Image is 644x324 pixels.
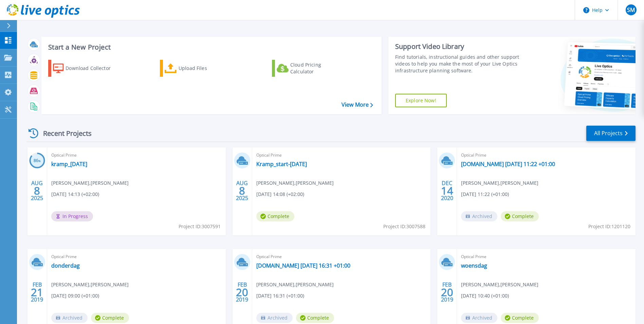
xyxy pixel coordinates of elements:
span: [PERSON_NAME] , [PERSON_NAME] [256,281,334,288]
a: Download Collector [48,60,124,77]
div: AUG 2025 [236,178,249,203]
a: kramp_[DATE] [51,161,87,167]
span: 8 [239,188,245,194]
span: [DATE] 14:08 (+02:00) [256,191,304,198]
a: donderdag [51,262,80,269]
span: 20 [236,289,248,295]
span: Optical Prime [51,151,222,159]
span: Project ID: 3007591 [179,223,221,230]
div: FEB 2019 [236,280,249,305]
div: Recent Projects [26,125,101,142]
span: Archived [51,313,88,323]
span: Project ID: 3007588 [383,223,425,230]
span: [PERSON_NAME] , [PERSON_NAME] [461,179,538,187]
span: % [38,159,41,163]
a: Kramp_start-[DATE] [256,161,307,167]
span: [PERSON_NAME] , [PERSON_NAME] [51,281,129,288]
span: 14 [441,188,453,194]
div: AUG 2025 [31,178,43,203]
span: [DATE] 16:31 (+01:00) [256,292,304,300]
span: Optical Prime [461,253,631,260]
span: 20 [441,289,453,295]
span: 8 [34,188,40,194]
a: View More [342,102,373,108]
div: Download Collector [66,61,120,75]
span: Complete [256,211,294,221]
span: [DATE] 10:40 (+01:00) [461,292,509,300]
span: Complete [91,313,129,323]
div: FEB 2019 [31,280,43,305]
div: Upload Files [179,61,233,75]
div: FEB 2019 [441,280,454,305]
span: Archived [461,313,497,323]
span: [DATE] 11:22 (+01:00) [461,191,509,198]
h3: 86 [29,157,45,165]
a: Explore Now! [395,94,447,107]
span: Complete [296,313,334,323]
div: Support Video Library [395,42,521,51]
a: woensdag [461,262,487,269]
span: Complete [501,313,539,323]
div: Cloud Pricing Calculator [290,61,345,75]
span: Archived [461,211,497,221]
a: Cloud Pricing Calculator [272,60,348,77]
span: Optical Prime [256,151,427,159]
span: Optical Prime [461,151,631,159]
span: Optical Prime [256,253,427,260]
div: Find tutorials, instructional guides and other support videos to help you make the most of your L... [395,54,521,74]
span: [DATE] 14:13 (+02:00) [51,191,99,198]
div: DEC 2020 [441,178,454,203]
span: Project ID: 1201120 [588,223,630,230]
a: [DOMAIN_NAME] [DATE] 16:31 +01:00 [256,262,350,269]
span: Complete [501,211,539,221]
span: In Progress [51,211,93,221]
span: Optical Prime [51,253,222,260]
span: Archived [256,313,293,323]
span: [PERSON_NAME] , [PERSON_NAME] [461,281,538,288]
a: [DOMAIN_NAME] [DATE] 11:22 +01:00 [461,161,555,167]
span: 21 [31,289,43,295]
a: All Projects [586,126,636,141]
span: SM [627,7,635,13]
h3: Start a New Project [48,43,373,51]
span: [DATE] 09:00 (+01:00) [51,292,99,300]
span: [PERSON_NAME] , [PERSON_NAME] [256,179,334,187]
a: Upload Files [160,60,236,77]
span: [PERSON_NAME] , [PERSON_NAME] [51,179,129,187]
